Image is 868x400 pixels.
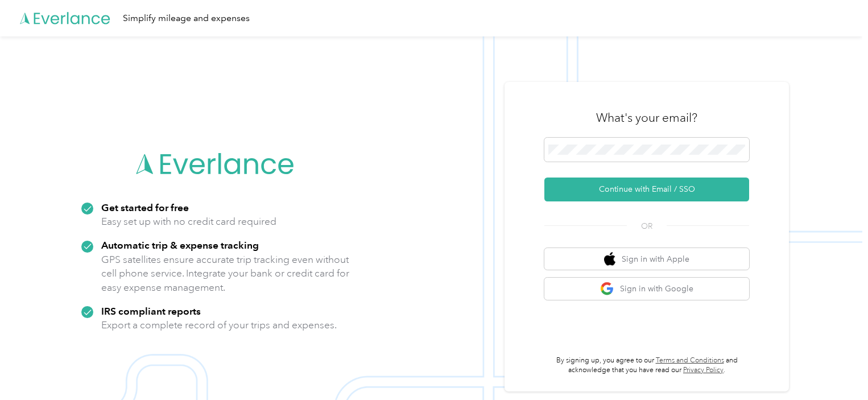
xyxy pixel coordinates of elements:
[544,356,749,376] p: By signing up, you agree to our and acknowledge that you have read our .
[101,201,189,213] strong: Get started for free
[101,253,350,295] p: GPS satellites ensure accurate trip tracking even without cell phone service. Integrate your bank...
[101,239,259,251] strong: Automatic trip & expense tracking
[604,252,615,266] img: apple logo
[101,305,201,317] strong: IRS compliant reports
[600,282,614,296] img: google logo
[544,278,749,300] button: google logoSign in with Google
[544,248,749,270] button: apple logoSign in with Apple
[123,11,250,26] div: Simplify mileage and expenses
[101,318,337,332] p: Export a complete record of your trips and expenses.
[656,356,724,365] a: Terms and Conditions
[596,110,697,126] h3: What's your email?
[683,366,724,374] a: Privacy Policy
[101,215,276,229] p: Easy set up with no credit card required
[627,220,667,232] span: OR
[544,178,749,201] button: Continue with Email / SSO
